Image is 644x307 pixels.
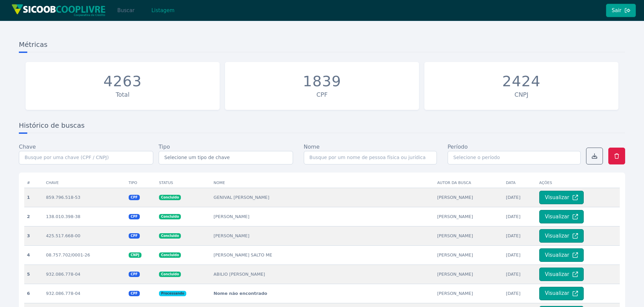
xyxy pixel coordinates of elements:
button: Visualizar [539,191,584,204]
th: 1 [24,188,43,207]
td: [PERSON_NAME] [434,188,503,207]
th: Autor da busca [434,178,503,188]
span: Concluido [159,214,181,219]
td: 932.086.778-04 [43,284,126,303]
button: Visualizar [539,248,584,262]
td: 08.757.702/0001-26 [43,245,126,265]
input: Busque por um nome de pessoa física ou jurídica [304,151,437,164]
button: Listagem [146,4,180,17]
input: Selecione o período [448,151,581,164]
button: Buscar [111,4,140,17]
button: Sair [606,4,636,17]
td: [DATE] [503,265,537,284]
button: Visualizar [539,268,584,281]
td: 859.796.518-53 [43,188,126,207]
td: [PERSON_NAME] [434,284,503,303]
input: Busque por uma chave (CPF / CNPJ) [19,151,153,164]
span: Concluido [159,195,181,200]
td: [PERSON_NAME] [211,207,434,226]
button: Visualizar [539,210,584,223]
td: [PERSON_NAME] [434,265,503,284]
h3: Métricas [19,40,625,52]
th: 6 [24,284,43,303]
span: CPF [129,195,140,200]
th: 4 [24,245,43,265]
div: Total [29,90,216,99]
th: Nome [211,178,434,188]
div: 1839 [303,73,341,90]
span: CPF [129,233,140,239]
td: [DATE] [503,188,537,207]
div: 4263 [103,73,142,90]
span: Processando [159,291,186,296]
td: [PERSON_NAME] SALTO ME [211,245,434,265]
th: 2 [24,207,43,226]
th: 3 [24,226,43,245]
td: [PERSON_NAME] [211,226,434,245]
img: img/sicoob_cooplivre.png [11,4,106,17]
span: Concluido [159,233,181,239]
button: Visualizar [539,287,584,300]
label: Tipo [159,143,170,151]
span: Concluido [159,272,181,277]
td: GENIVAL [PERSON_NAME] [211,188,434,207]
th: Tipo [126,178,156,188]
td: [DATE] [503,207,537,226]
span: Concluido [159,252,181,258]
span: CPF [129,272,140,277]
span: CPF [129,214,140,219]
span: CPF [129,291,140,296]
td: 932.086.778-04 [43,265,126,284]
td: ABILIO [PERSON_NAME] [211,265,434,284]
label: Nome [304,143,320,151]
th: 5 [24,265,43,284]
td: Nome não encontrado [211,284,434,303]
td: [PERSON_NAME] [434,207,503,226]
td: [DATE] [503,226,537,245]
th: Chave [43,178,126,188]
button: Visualizar [539,229,584,243]
label: Período [448,143,468,151]
div: 2424 [502,73,541,90]
h3: Histórico de buscas [19,121,625,133]
th: # [24,178,43,188]
td: [PERSON_NAME] [434,226,503,245]
td: 138.010.398-38 [43,207,126,226]
th: Data [503,178,537,188]
th: Status [156,178,211,188]
td: [DATE] [503,245,537,265]
td: [PERSON_NAME] [434,245,503,265]
td: [DATE] [503,284,537,303]
th: Ações [537,178,620,188]
div: CPF [228,90,416,99]
span: CNPJ [129,252,141,258]
td: 425.517.668-00 [43,226,126,245]
div: CNPJ [428,90,615,99]
label: Chave [19,143,36,151]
